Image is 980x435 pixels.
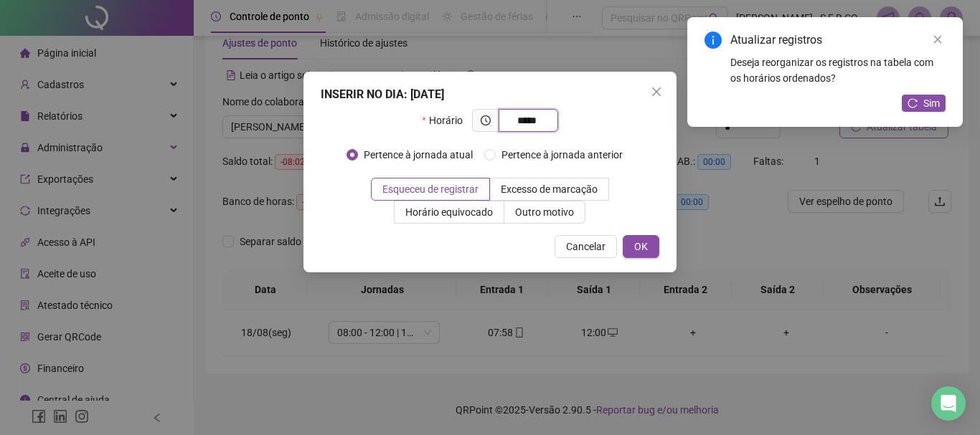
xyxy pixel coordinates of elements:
[931,386,966,421] div: Open Intercom Messenger
[555,235,617,258] button: Cancelar
[382,183,479,195] span: Esqueceu de registrar
[515,206,574,218] span: Outro motivo
[566,239,606,254] span: Cancelar
[422,109,471,132] label: Horário
[933,34,943,44] span: close
[634,239,648,254] span: OK
[321,86,659,103] div: INSERIR NO DIA : [DATE]
[730,32,946,49] div: Atualizar registros
[405,206,493,218] span: Horário equivocado
[730,54,946,86] div: Deseja reorganizar os registros na tabela com os horários ordenados?
[496,147,628,163] span: Pertence à jornada anterior
[923,95,940,111] span: Sim
[705,32,722,49] span: info-circle
[501,183,598,195] span: Excesso de marcação
[645,80,668,103] button: Close
[623,235,659,258] button: OK
[358,147,479,163] span: Pertence à jornada atual
[930,32,946,47] a: Close
[908,98,918,108] span: reload
[651,86,662,97] span: close
[902,95,946,112] button: Sim
[481,115,491,125] span: clock-circle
